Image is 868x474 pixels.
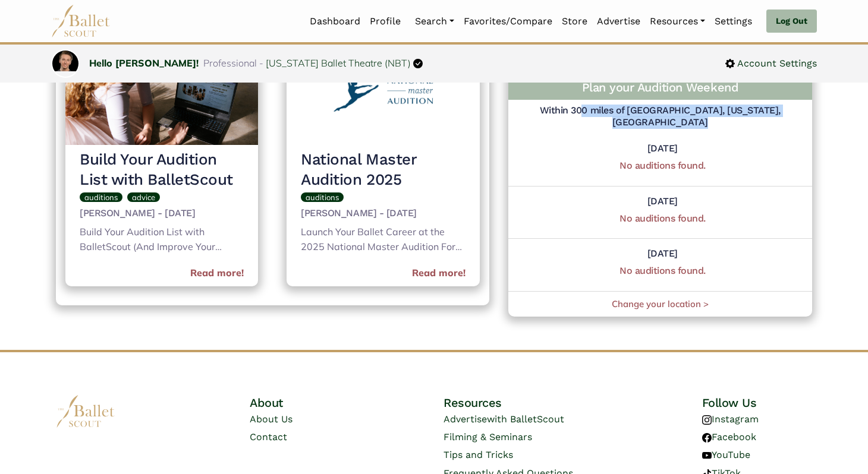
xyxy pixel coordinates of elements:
a: About Us [250,413,293,425]
h5: [PERSON_NAME] - [DATE] [301,207,465,220]
h3: National Master Audition 2025 [301,150,465,190]
a: Log Out [766,10,817,33]
a: Settings [710,9,757,34]
h3: Build Your Audition List with BalletScout [80,150,244,190]
h4: Resources [444,395,618,410]
a: Tips and Tricks [444,449,513,460]
span: Account Settings [735,56,817,71]
span: auditions [84,192,118,202]
div: Build Your Audition List with BalletScout (And Improve Your Chances of Finding the Right Dance Jo... [80,225,244,257]
a: Hello [PERSON_NAME]! [89,57,199,69]
span: with BalletScout [487,413,564,425]
h4: Plan your Audition Weekend [518,80,803,95]
span: Professional [203,57,257,69]
a: Filming & Seminars [444,431,532,443]
img: logo [56,395,115,428]
h5: No auditions found. [543,213,783,225]
h5: No auditions found. [543,265,783,277]
a: Favorites/Compare [459,9,557,34]
a: [US_STATE] Ballet Theatre (NBT) [266,57,411,69]
h5: Within 300 miles of [GEOGRAPHIC_DATA], [US_STATE], [GEOGRAPHIC_DATA] [508,105,812,129]
a: Advertisewith BalletScout [444,413,564,425]
a: Search [410,9,459,34]
a: Advertise [592,9,645,34]
a: Change your location > [612,298,709,309]
h5: [PERSON_NAME] - [DATE] [80,207,244,220]
a: Contact [250,431,287,443]
div: Launch Your Ballet Career at the 2025 National Master Audition For ballet dancers looking to take... [301,225,465,257]
h5: [DATE] [543,248,783,260]
img: profile picture [52,50,78,71]
a: Instagram [702,413,759,425]
a: Read more! [412,266,466,281]
a: Store [557,9,592,34]
span: auditions [306,192,339,202]
img: youtube logo [702,451,712,460]
a: Resources [645,9,710,34]
img: facebook logo [702,433,712,443]
h5: No auditions found. [543,160,783,172]
img: header_image.img [65,41,258,145]
h5: [DATE] [543,195,783,208]
img: header_image.img [287,41,479,145]
h4: Follow Us [702,395,812,410]
span: advice [132,192,155,202]
a: Facebook [702,431,756,443]
h5: [DATE] [543,143,783,155]
a: Dashboard [305,9,365,34]
span: - [259,57,263,69]
a: Read more! [190,266,244,281]
h4: About [250,395,360,410]
a: Profile [365,9,405,34]
a: YouTube [702,449,750,460]
img: instagram logo [702,415,712,425]
a: Account Settings [725,56,817,71]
